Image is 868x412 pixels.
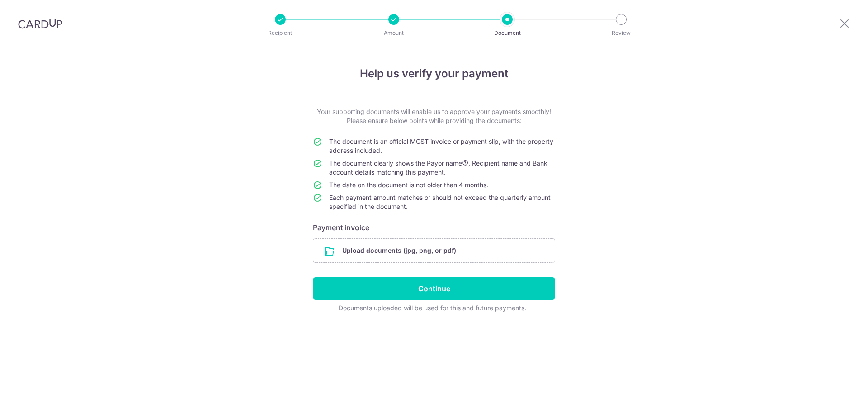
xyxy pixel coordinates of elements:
h6: Payment invoice [313,222,555,233]
p: Recipient [247,28,314,38]
p: Review [588,28,655,38]
span: The date on the document is not older than 4 months. [329,181,488,189]
input: Continue [313,277,555,300]
div: Upload documents (jpg, png, or pdf) [313,238,555,263]
p: Amount [360,28,427,38]
span: The document is an official MCST invoice or payment slip, with the property address included. [329,137,553,154]
span: Each payment amount matches or should not exceed the quarterly amount specified in the document. [329,194,551,210]
iframe: Opens a widget where you can find more information [810,385,859,407]
p: Your supporting documents will enable us to approve your payments smoothly! Please ensure below p... [313,107,555,125]
span: The document clearly shows the Payor name , Recipient name and Bank account details matching this... [329,159,547,176]
img: CardUp [18,18,62,29]
p: Document [474,28,541,38]
h4: Help us verify your payment [313,66,555,82]
div: Documents uploaded will be used for this and future payments. [313,303,552,313]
